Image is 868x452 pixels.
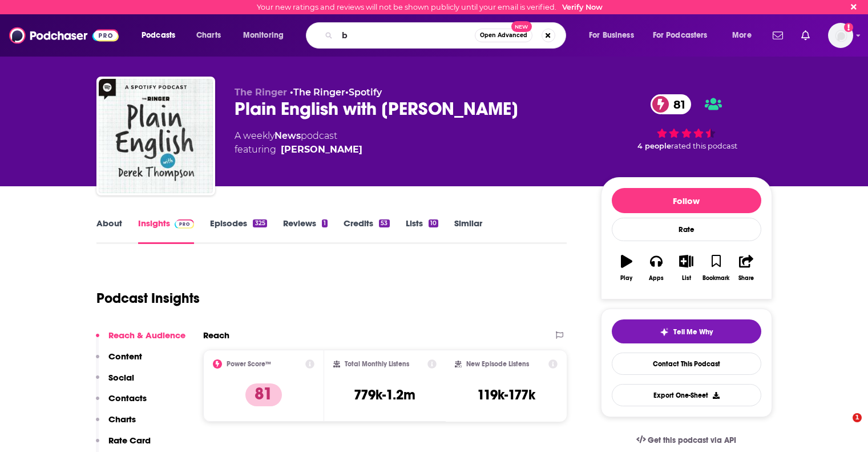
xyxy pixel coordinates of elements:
[738,275,754,282] div: Share
[96,393,147,414] button: Contacts
[601,87,772,158] div: 81 4 peoplerated this podcast
[96,372,134,393] button: Social
[475,29,532,42] button: Open AdvancedNew
[283,218,328,244] a: Reviews1
[293,87,345,98] a: The Ringer
[243,27,284,43] span: Monitoring
[274,130,301,141] a: News
[96,218,122,244] a: About
[108,414,136,425] p: Charts
[317,22,577,49] div: Search podcasts, credits, & more...
[196,27,221,43] span: Charts
[581,26,648,45] button: open menu
[406,218,438,244] a: Lists10
[142,27,175,43] span: Podcasts
[511,21,532,32] span: New
[662,94,691,114] span: 81
[9,25,119,46] img: Podchaser - Follow, Share and Rate Podcasts
[768,26,788,45] a: Show notifications dropdown
[480,33,527,38] span: Open Advanced
[108,393,147,403] p: Contacts
[645,26,724,45] button: open menu
[322,219,328,227] div: 1
[345,87,382,98] span: •
[235,87,287,98] span: The Ringer
[612,353,761,375] a: Contact This Podcast
[108,435,151,446] p: Rate Card
[257,3,603,11] div: Your new ratings and reviews will not be shown publicly until your email is verified.
[671,247,701,289] button: List
[175,219,195,229] img: Podchaser Pro
[96,414,136,435] button: Charts
[701,247,731,289] button: Bookmark
[337,26,475,45] input: Search podcasts, credits, & more...
[96,290,200,307] h1: Podcast Insights
[245,383,282,406] p: 81
[429,219,438,227] div: 10
[290,87,345,98] span: •
[345,360,409,368] h2: Total Monthly Listens
[108,351,142,362] p: Content
[235,143,362,157] span: featuring
[612,384,761,406] button: Export One-Sheet
[828,23,853,48] span: Logged in as tgilbride
[96,330,185,351] button: Reach & Audience
[227,360,271,368] h2: Power Score™
[797,26,814,45] a: Show notifications dropdown
[648,435,736,445] span: Get this podcast via API
[281,143,362,157] a: Derek Thompson
[235,26,298,45] button: open menu
[138,218,195,244] a: InsightsPodchaser Pro
[724,26,766,45] button: open menu
[108,372,134,383] p: Social
[829,413,857,441] iframe: Intercom live chat
[235,129,362,157] div: A weekly podcast
[454,218,482,244] a: Similar
[203,330,229,341] h2: Reach
[703,275,729,282] div: Bookmark
[612,247,641,289] button: Play
[466,360,529,368] h2: New Episode Listens
[210,218,267,244] a: Episodes325
[253,219,267,227] div: 325
[134,26,190,45] button: open menu
[731,247,761,289] button: Share
[828,23,853,48] button: Show profile menu
[354,386,415,403] h3: 779k-1.2m
[637,142,671,150] span: 4 people
[844,23,853,32] svg: Email not verified
[562,3,603,11] a: Verify Now
[99,79,213,193] img: Plain English with Derek Thompson
[641,247,671,289] button: Apps
[189,26,228,45] a: Charts
[589,27,634,43] span: For Business
[612,188,761,213] button: Follow
[682,275,691,282] div: List
[671,142,737,150] span: rated this podcast
[612,218,761,241] div: Rate
[649,275,664,282] div: Apps
[620,275,632,282] div: Play
[612,319,761,343] button: tell me why sparkleTell Me Why
[853,413,862,422] span: 1
[732,27,752,43] span: More
[379,219,389,227] div: 53
[828,23,853,48] img: User Profile
[653,27,708,43] span: For Podcasters
[477,386,535,403] h3: 119k-177k
[660,327,669,337] img: tell me why sparkle
[349,87,382,98] a: Spotify
[344,218,389,244] a: Credits53
[651,94,691,114] a: 81
[108,330,185,341] p: Reach & Audience
[673,327,713,337] span: Tell Me Why
[96,351,142,372] button: Content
